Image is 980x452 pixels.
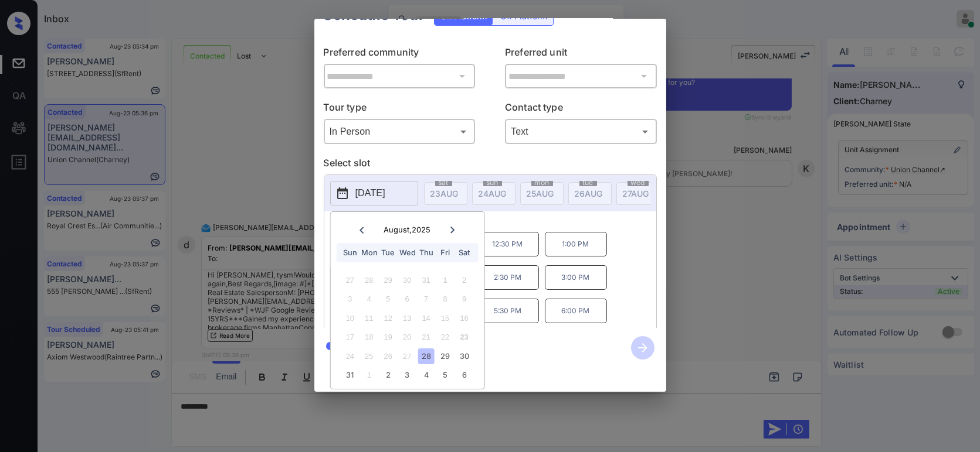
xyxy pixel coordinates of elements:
[330,181,418,206] button: [DATE]
[324,100,476,119] p: Tour type
[380,310,396,326] div: Not available Tuesday, August 12th, 2025
[361,310,377,326] div: Not available Monday, August 11th, 2025
[384,225,430,234] div: August , 2025
[505,100,657,119] p: Contact type
[399,310,415,326] div: Not available Wednesday, August 13th, 2025
[380,245,396,261] div: Tue
[477,265,539,290] p: 2:30 PM
[545,265,607,290] p: 3:00 PM
[342,310,358,326] div: Not available Sunday, August 10th, 2025
[399,245,415,261] div: Wed
[355,186,385,200] p: [DATE]
[342,272,358,288] div: Not available Sunday, July 27th, 2025
[477,299,539,323] p: 5:30 PM
[456,310,472,326] div: Not available Saturday, August 16th, 2025
[361,291,377,307] div: Not available Monday, August 4th, 2025
[341,211,656,232] p: *Available time slots
[545,232,607,256] p: 1:00 PM
[418,272,434,288] div: Not available Thursday, July 31st, 2025
[456,272,472,288] div: Not available Saturday, August 2nd, 2025
[438,291,453,307] div: Not available Friday, August 8th, 2025
[327,122,473,141] div: In Person
[334,270,480,385] div: month 2025-08
[418,310,434,326] div: Not available Thursday, August 14th, 2025
[438,310,453,326] div: Not available Friday, August 15th, 2025
[477,232,539,256] p: 12:30 PM
[324,45,476,64] p: Preferred community
[456,245,472,261] div: Sat
[418,291,434,307] div: Not available Thursday, August 7th, 2025
[380,272,396,288] div: Not available Tuesday, July 29th, 2025
[380,291,396,307] div: Not available Tuesday, August 5th, 2025
[361,272,377,288] div: Not available Monday, July 28th, 2025
[342,245,358,261] div: Sun
[456,291,472,307] div: Not available Saturday, August 9th, 2025
[342,291,358,307] div: Not available Sunday, August 3rd, 2025
[438,245,453,261] div: Fri
[324,156,657,174] p: Select slot
[418,245,434,261] div: Thu
[545,299,607,323] p: 6:00 PM
[399,291,415,307] div: Not available Wednesday, August 6th, 2025
[508,122,654,141] div: Text
[505,45,657,64] p: Preferred unit
[438,272,453,288] div: Not available Friday, August 1st, 2025
[361,245,377,261] div: Mon
[399,272,415,288] div: Not available Wednesday, July 30th, 2025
